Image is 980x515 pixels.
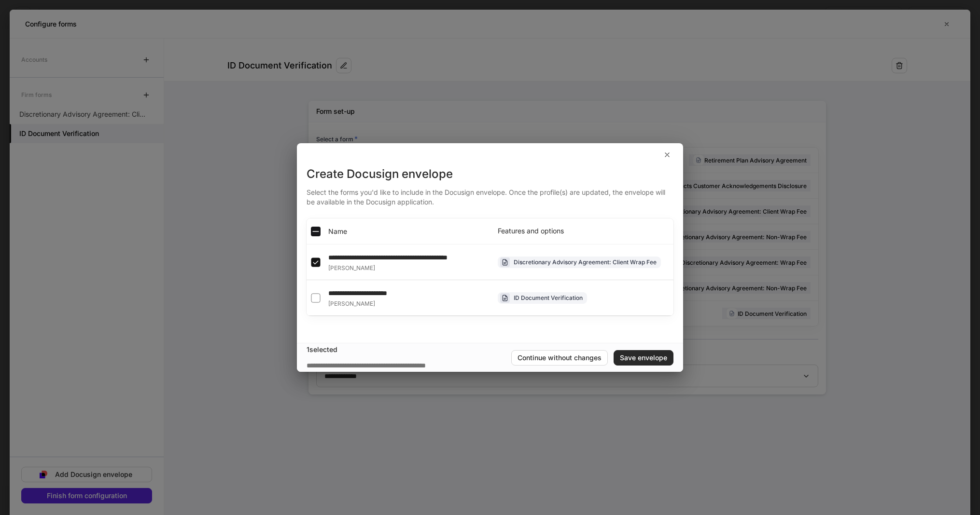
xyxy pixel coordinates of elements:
div: 1 selected [307,345,511,354]
div: Select the forms you'd like to include in the Docusign envelope. Once the profile(s) are updated,... [307,182,673,207]
div: Save envelope [620,354,667,361]
div: ID Document Verification [514,293,583,302]
div: Continue without changes [518,354,602,361]
button: Continue without changes [511,350,608,366]
button: Save envelope [614,350,673,366]
span: Name [328,227,347,236]
div: Create Docusign envelope [307,166,673,182]
th: Features and options [490,218,673,244]
div: Discretionary Advisory Agreement: Client Wrap Fee [514,257,657,267]
span: [PERSON_NAME] [328,300,375,308]
span: [PERSON_NAME] [328,264,375,272]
